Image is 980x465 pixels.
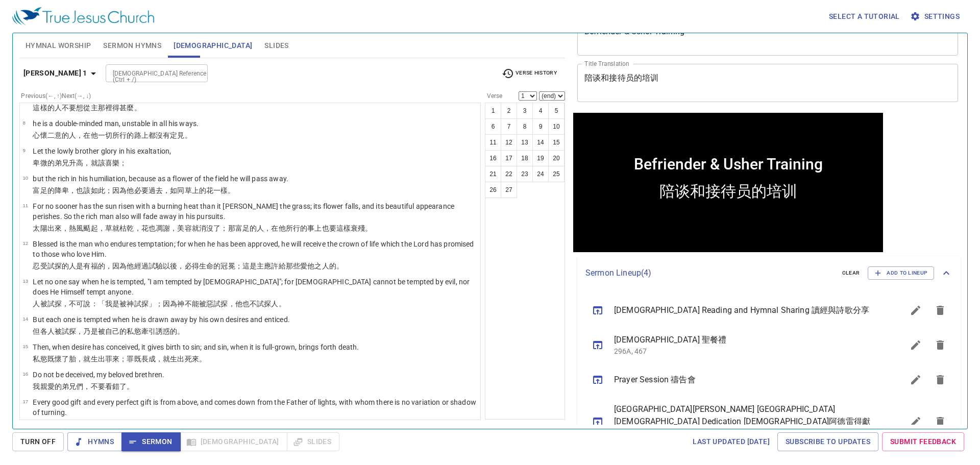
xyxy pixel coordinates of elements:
[206,300,286,308] wg2076: 惡
[33,223,477,233] p: 太陽
[777,432,878,451] a: Subscribe to Updates
[20,435,56,448] span: Turn Off
[69,186,235,194] wg5014: ，也該如此；因為
[517,166,533,182] button: 23
[573,113,883,252] iframe: from-child
[62,104,141,112] wg444: 不要
[149,224,373,232] wg438: 也凋謝
[69,131,192,139] wg1374: 人
[257,300,286,308] wg1161: 試探
[134,224,373,232] wg3583: ，花
[121,432,180,451] button: Sermon
[614,304,879,316] span: [DEMOGRAPHIC_DATA] Reading and Hymnal Sharing 讀經與詩歌分享
[584,27,951,46] textarea: Befriender & Usher Training
[67,432,122,451] button: Hymns
[279,262,344,270] wg1861: 給那些愛
[22,175,28,181] span: 10
[105,327,185,335] wg5259: 自己的
[264,262,344,270] wg2962: 應許
[501,103,517,119] button: 2
[517,150,533,166] button: 18
[33,354,359,364] p: 私慾
[614,374,879,386] span: Prayer Session 禱告會
[485,103,501,119] button: 1
[271,300,285,308] wg3985: 人
[33,381,164,391] p: 我
[33,342,359,352] p: Then, when desire has conceived, it gives birth to sin; and sin, when it is full-grown, brings fo...
[33,146,171,156] p: Let the lowly brother glory in his exaltation,
[141,355,206,363] wg1161: 長成
[33,185,288,195] p: 富足的
[127,382,134,390] wg4105: 。
[62,224,373,232] wg393: ，熱風颳起
[134,104,141,112] wg5100: 。
[33,130,199,140] p: 心懷二意的
[485,182,501,198] button: 26
[22,344,28,349] span: 15
[501,134,517,151] button: 12
[532,118,549,135] button: 9
[33,299,477,309] p: 人被試探
[76,131,191,139] wg435: ，在他
[235,262,344,270] wg4735: ；這
[98,104,141,112] wg2962: 那裡
[517,118,533,135] button: 8
[33,239,477,259] p: Blessed is the man who endures temptation; for when he has been approved, he will receive the cro...
[532,134,549,151] button: 14
[33,118,199,129] p: he is a double-minded man, unstable in all his ways.
[105,382,134,390] wg3361: 看錯了
[836,267,866,279] button: clear
[21,93,91,99] label: Previous (←, ↑) Next (→, ↓)
[127,186,235,194] wg3754: 他必要過去
[109,67,188,79] input: Type Bible Reference
[12,7,154,26] img: True Jesus Church
[33,419,477,429] p: 各樣
[192,224,373,232] wg4383: 就消沒了
[47,262,344,270] wg5278: 試探
[105,262,344,270] wg3107: ，因為
[912,10,960,23] span: Settings
[40,327,185,335] wg1161: 各人
[22,399,28,404] span: 17
[55,186,235,194] wg4145: 降卑
[156,355,206,363] wg658: ，就生出
[22,148,25,153] span: 9
[185,131,192,139] wg182: 。
[177,300,285,308] wg1063: 神
[83,382,134,390] wg80: ，不要
[170,327,184,335] wg1185: 的。
[134,300,286,308] wg2316: 試探
[83,300,285,308] wg3367: 說
[322,224,373,232] wg1722: 也要
[55,327,185,335] wg1538: 被試探
[279,300,286,308] wg3762: 。
[874,268,927,278] span: Add to Lineup
[485,134,501,151] button: 11
[365,224,372,232] wg3133: 。
[336,224,373,232] wg2532: 這樣
[69,159,127,167] wg80: 升高
[130,435,172,448] span: Sermon
[307,262,344,270] wg25: 他
[55,159,127,167] wg5011: 弟兄
[351,224,372,232] wg3779: 衰殘
[83,159,127,167] wg5311: ，就該喜樂
[103,39,161,52] span: Sermon Hymns
[112,224,373,232] wg5528: 就枯乾
[149,131,192,139] wg1722: 都沒有定見
[177,262,344,270] wg1096: ，必得
[33,261,477,271] p: 忍受
[33,326,290,336] p: 但
[98,224,373,232] wg2742: ，草
[882,432,964,451] a: Submit Feedback
[33,158,171,168] p: 卑微的
[517,134,533,151] button: 13
[119,104,141,112] wg2983: 甚麼
[185,300,286,308] wg2316: 不能被
[127,262,344,270] wg3754: 他經過試驗
[22,371,28,377] span: 16
[156,327,185,335] wg1828: 誘惑
[501,118,517,135] button: 7
[614,403,879,440] span: [GEOGRAPHIC_DATA][PERSON_NAME] [GEOGRAPHIC_DATA][DEMOGRAPHIC_DATA] Dedication [DEMOGRAPHIC_DATA]阿...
